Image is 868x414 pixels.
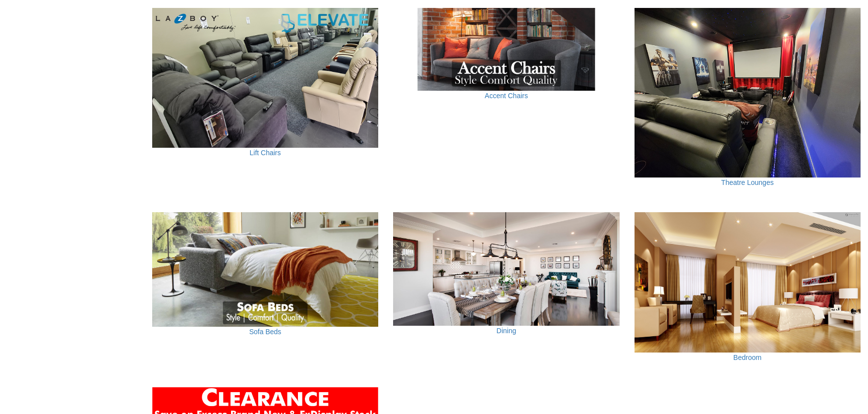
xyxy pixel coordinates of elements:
a: Accent Chairs [485,92,528,100]
a: Bedroom [733,354,761,361]
img: Lift Chairs [152,8,378,147]
a: Theatre Lounges [721,178,774,186]
img: Dining [393,212,619,325]
a: Dining [497,327,517,335]
img: Sofa Beds [152,212,378,327]
img: Theatre Lounges [635,8,861,177]
a: Lift Chairs [250,149,281,157]
img: Bedroom [635,212,861,352]
img: Accent Chairs [393,8,619,91]
a: Sofa Beds [249,328,282,336]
